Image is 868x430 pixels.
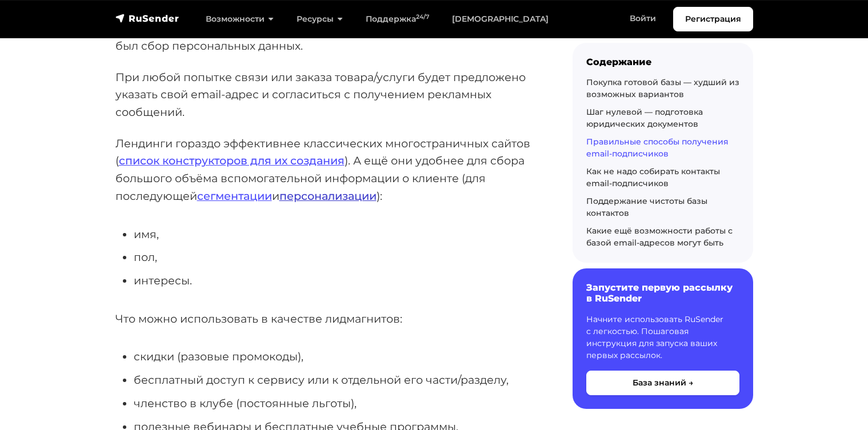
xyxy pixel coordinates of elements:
p: При любой попытке связи или заказа товара/услуги будет предложено указать свой email-адрес и согл... [115,69,536,121]
a: Возможности [194,7,285,31]
a: Правильные способы получения email-подписчиков [586,136,729,159]
a: Какие ещё возможности работы с базой email-адресов могут быть [586,226,733,248]
li: пол, [134,248,536,266]
div: Содержание [586,57,739,67]
sup: 24/7 [416,13,429,21]
img: RuSender [115,13,179,24]
a: Регистрация [673,7,753,31]
a: Покупка готовой базы — худший из возможных вариантов [586,77,739,99]
a: Как не надо собирать контакты email-подписчиков [586,166,720,188]
a: Поддержание чистоты базы контактов [586,196,707,218]
a: Шаг нулевой — подготовка юридических документов [586,107,703,129]
p: Начните использовать RuSender с легкостью. Пошаговая инструкция для запуска ваших первых рассылок. [586,314,739,361]
li: бесплатный доступ к сервису или к отдельной его части/разделу, [134,371,536,389]
a: Ресурсы [285,7,354,31]
p: Лендинги гораздо эффективнее классических многостраничных сайтов ( ). А ещё они удобнее для сбора... [115,135,536,205]
li: скидки (разовые промокоды), [134,348,536,365]
li: имя, [134,226,536,243]
a: список конструкторов для их создания [119,154,345,167]
li: членство в клубе (постоянные льготы), [134,395,536,412]
a: Поддержка24/7 [354,7,441,31]
a: Войти [618,7,667,30]
button: База знаний → [586,371,739,395]
a: Запустите первую рассылку в RuSender Начните использовать RuSender с легкостью. Пошаговая инструк... [573,268,753,408]
h6: Запустите первую рассылку в RuSender [586,282,739,304]
a: сегментации [197,189,272,203]
p: Что можно использовать в качестве лидмагнитов: [115,310,536,328]
li: интересы. [134,272,536,290]
a: персонализации [279,189,377,203]
a: [DEMOGRAPHIC_DATA] [441,7,560,31]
